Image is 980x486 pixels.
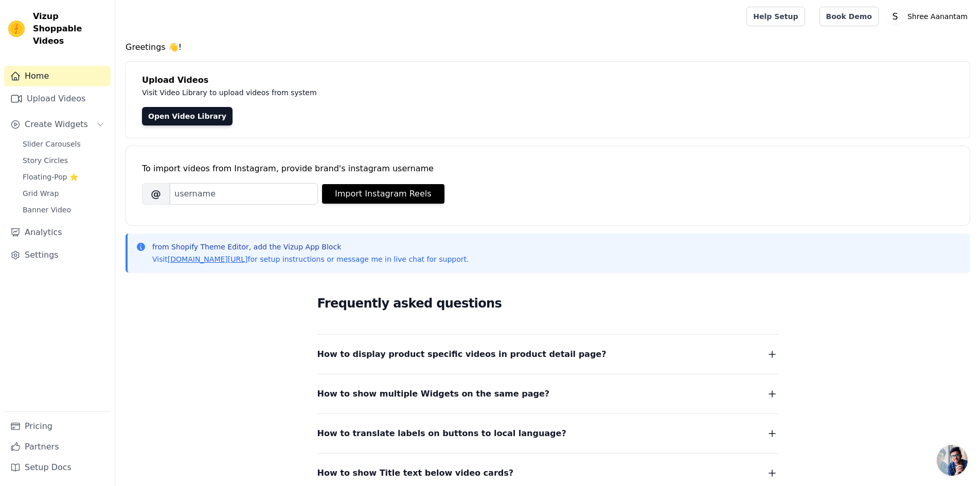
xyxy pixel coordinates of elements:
[8,21,25,37] img: Vizup
[142,163,953,175] div: To import videos from Instagram, provide brand's instagram username
[903,7,972,26] p: Shree Aanantam
[317,466,778,480] button: How to show Title text below video cards?
[4,66,111,86] a: Home
[142,183,170,205] span: @
[16,137,111,151] a: Slider Carousels
[23,155,68,166] span: Story Circles
[4,457,111,478] a: Setup Docs
[142,74,953,86] h4: Upload Videos
[892,11,898,22] text: S
[142,86,603,99] p: Visit Video Library to upload videos from system
[887,7,972,26] button: S Shree Aanantam
[317,347,607,362] span: How to display product specific videos in product detail page?
[937,445,968,476] a: Open chat
[317,293,778,314] h2: Frequently asked questions
[317,387,550,401] span: How to show multiple Widgets on the same page?
[4,437,111,457] a: Partners
[317,426,566,441] span: How to translate labels on buttons to local language?
[4,245,111,265] a: Settings
[170,183,318,205] input: username
[4,114,111,135] button: Create Widgets
[16,186,111,201] a: Grid Wrap
[16,170,111,184] a: Floating-Pop ⭐
[23,205,71,215] span: Banner Video
[23,172,78,182] span: Floating-Pop ⭐
[33,10,106,47] span: Vizup Shoppable Videos
[152,254,469,264] p: Visit for setup instructions or message me in live chat for support.
[152,242,469,252] p: from Shopify Theme Editor, add the Vizup App Block
[142,107,233,125] a: Open Video Library
[322,184,444,204] button: Import Instagram Reels
[4,88,111,109] a: Upload Videos
[317,426,778,441] button: How to translate labels on buttons to local language?
[4,416,111,437] a: Pricing
[168,255,248,263] a: [DOMAIN_NAME][URL]
[4,222,111,243] a: Analytics
[819,7,879,26] a: Book Demo
[23,139,81,149] span: Slider Carousels
[317,466,514,480] span: How to show Title text below video cards?
[23,188,59,199] span: Grid Wrap
[317,387,778,401] button: How to show multiple Widgets on the same page?
[746,7,805,26] a: Help Setup
[16,203,111,217] a: Banner Video
[25,118,88,131] span: Create Widgets
[16,153,111,168] a: Story Circles
[126,41,970,53] h4: Greetings 👋!
[317,347,778,362] button: How to display product specific videos in product detail page?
